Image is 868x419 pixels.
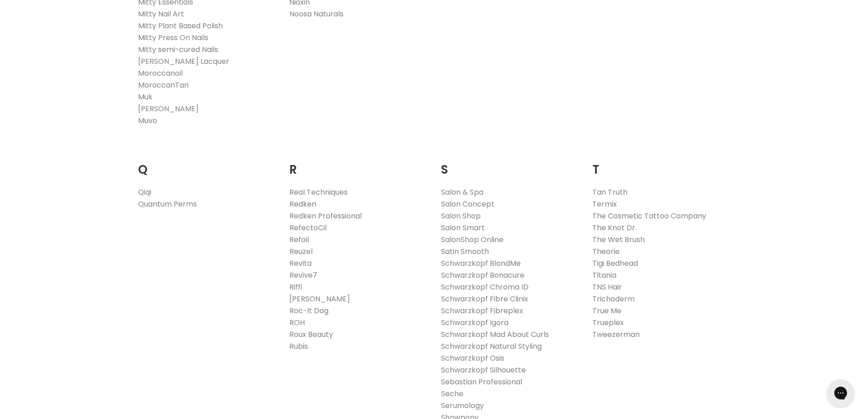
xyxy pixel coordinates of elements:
a: Refoil [289,234,309,245]
a: Moroccanoil [138,68,183,78]
h2: R [289,149,427,179]
a: Sebastian Professional [441,377,522,387]
a: Real Techniques [289,187,348,197]
a: Salon Smart [441,222,485,233]
a: Qiqi [138,187,151,197]
a: [PERSON_NAME] Lacquer [138,56,229,67]
a: Satin Smooth [441,246,489,257]
a: Reuzel [289,246,313,257]
a: Trueplex [592,317,624,328]
h2: Q [138,149,276,179]
a: The Knot Dr. [592,222,637,233]
a: Mitty Plant Based Polish [138,21,223,31]
a: Schwarzkopf Bonacure [441,270,524,280]
a: Schwarzkopf Osis [441,353,504,363]
a: ROH [289,317,305,328]
a: Riffi [289,282,302,292]
a: Schwarzkopf BlondMe [441,258,521,269]
a: Tweezerman [592,329,640,340]
a: Mitty Press On Nails [138,32,208,43]
a: Schwarzkopf Chroma ID [441,282,529,292]
a: [PERSON_NAME] [289,294,350,304]
h2: S [441,149,579,179]
a: Quantum Perms [138,199,197,209]
iframe: Gorgias live chat messenger [822,376,859,410]
a: Schwarzkopf Natural Styling [441,341,542,352]
a: Schwarzkopf Fibre Clinix [441,294,528,304]
a: Noosa Naturals [289,9,344,19]
a: Seche [441,388,463,399]
a: Roc-It Dog [289,305,329,316]
a: Serumology [441,400,484,411]
a: SalonShop Online [441,234,503,245]
a: Schwarzkopf Mad About Curls [441,329,549,340]
a: Salon Shop [441,211,481,221]
a: Roux Beauty [289,329,333,340]
a: Mitty Nail Art [138,9,184,19]
a: RefectoCil [289,222,327,233]
a: TNS Hair [592,282,622,292]
a: Trichoderm [592,294,635,304]
a: Revive7 [289,270,317,280]
a: Titania [592,270,616,280]
a: Redken [289,199,316,209]
a: Rubis [289,341,308,352]
a: Schwarzkopf Silhouette [441,365,526,375]
a: Schwarzkopf Igora [441,317,508,328]
a: The Cosmetic Tattoo Company [592,211,706,221]
a: Salon & Spa [441,187,483,197]
a: The Wet Brush [592,234,645,245]
a: Salon Concept [441,199,494,209]
a: Termix [592,199,617,209]
a: [PERSON_NAME] [138,103,199,114]
a: Muvo [138,115,157,126]
a: Muk [138,92,153,102]
a: Revita [289,258,312,269]
a: Tan Truth [592,187,627,197]
a: True Me [592,305,621,316]
a: Mitty semi-cured Nails [138,44,218,55]
a: Theorie [592,246,620,257]
a: Tigi Bedhead [592,258,638,269]
a: MoroccanTan [138,80,189,90]
a: Redken Professional [289,211,362,221]
h2: T [592,149,730,179]
a: Schwarzkopf Fibreplex [441,305,523,316]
